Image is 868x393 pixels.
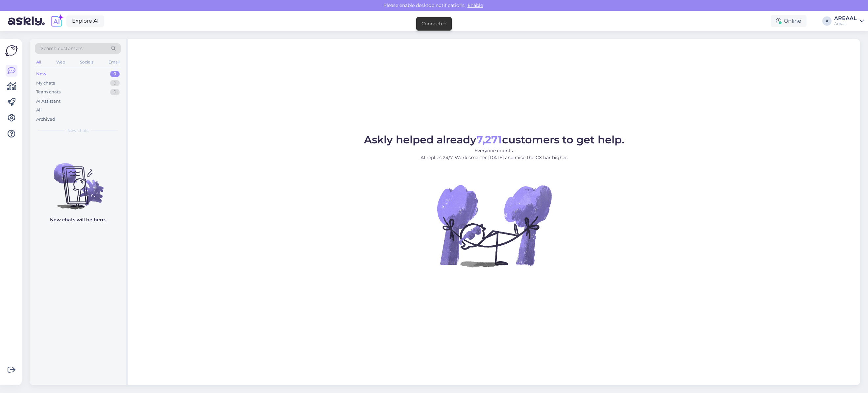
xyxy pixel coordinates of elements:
[476,133,502,146] b: 7,271
[36,107,42,113] div: All
[41,45,83,52] span: Search customers
[36,80,55,86] div: My chats
[110,80,120,86] div: 0
[771,15,807,27] div: Online
[364,147,624,161] p: Everyone counts. AI replies 24/7. Work smarter [DATE] and raise the CX bar higher.
[107,58,121,66] div: Email
[822,16,832,26] div: A
[36,98,60,105] div: AI Assistant
[36,89,60,95] div: Team chats
[422,20,446,27] div: Connected
[36,71,46,77] div: New
[110,89,120,95] div: 0
[66,15,104,27] a: Explore AI
[50,14,64,28] img: explore-ai
[435,166,553,285] img: No Chat active
[36,116,55,123] div: Archived
[110,71,120,77] div: 0
[834,21,857,26] div: Areaal
[30,151,126,210] img: No chats
[79,58,95,66] div: Socials
[55,58,66,66] div: Web
[50,216,106,223] p: New chats will be here.
[67,128,88,134] span: New chats
[5,44,18,57] img: Askly Logo
[834,16,864,26] a: AREAALAreaal
[364,133,624,146] span: Askly helped already customers to get help.
[35,58,42,66] div: All
[466,2,485,8] span: Enable
[834,16,857,21] div: AREAAL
